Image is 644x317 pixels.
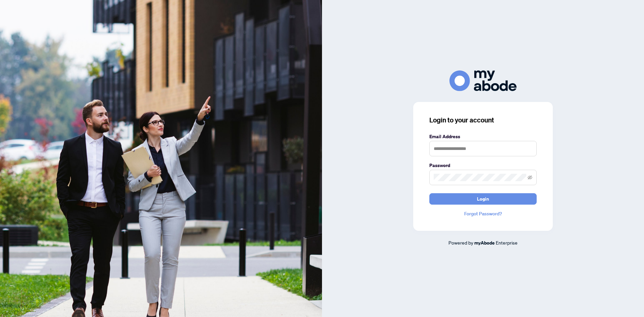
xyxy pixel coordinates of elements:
label: Email Address [429,133,537,140]
span: Enterprise [496,240,518,246]
img: ma-logo [449,70,517,91]
button: Login [429,193,537,205]
label: Password [429,162,537,169]
span: Login [477,194,489,204]
span: eye-invisible [528,175,532,180]
a: Forgot Password? [429,210,537,217]
h3: Login to your account [429,115,537,125]
span: Powered by [448,240,473,246]
a: myAbode [474,239,495,247]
